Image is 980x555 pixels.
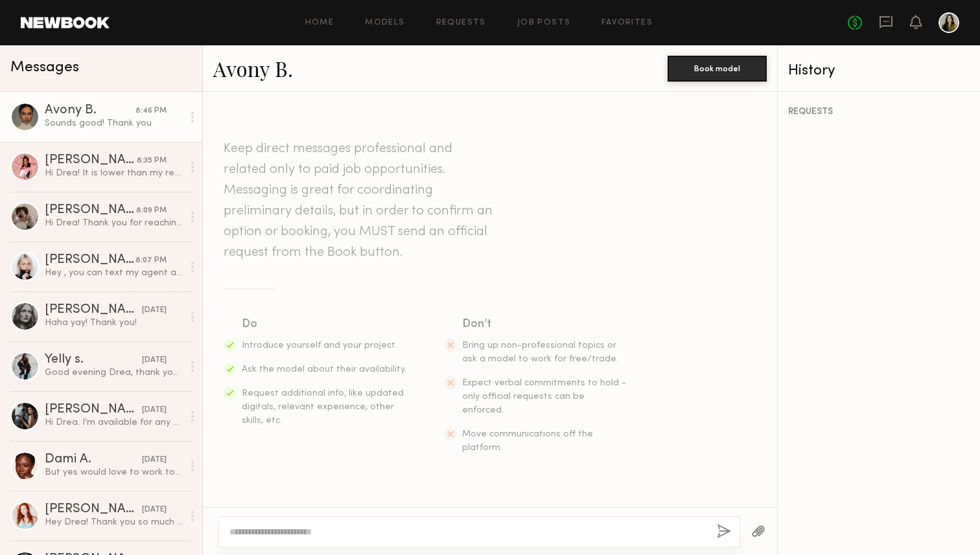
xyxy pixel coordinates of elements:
button: Book model [668,56,767,82]
div: Hi Drea. I’m available for any of these times. What is your usage terms regarding length etc? Do ... [45,416,183,429]
header: Keep direct messages professional and related only to paid job opportunities. Messaging is great ... [224,139,496,263]
div: Sounds good! Thank you [45,117,183,130]
div: 8:46 PM [135,105,167,117]
div: [PERSON_NAME] [45,403,142,416]
div: [DATE] [142,304,167,317]
a: Models [365,19,404,27]
div: REQUESTS [788,108,970,117]
div: But yes would love to work together in the future! [45,466,183,479]
div: [DATE] [142,354,167,367]
div: 8:35 PM [137,155,167,167]
div: Dami A. [45,453,142,466]
span: Bring up non-professional topics or ask a model to work for free/trade. [462,341,618,363]
div: [PERSON_NAME] [45,503,142,516]
div: History [788,63,970,78]
a: Requests [436,19,486,27]
div: Good evening Drea, thank you for reaching out I totally understand thank you for considering me. ... [45,367,183,379]
div: Hey , you can text my agent and offer 150$ per hour , that’s should be fine with usage, but depen... [45,267,183,279]
div: Yelly s. [45,354,142,367]
a: Book model [668,62,767,73]
div: Haha yay! Thank you! [45,317,183,329]
a: Avony B. [213,54,293,82]
div: [PERSON_NAME] [45,254,135,267]
div: Hey Drea! Thank you so much for getting back to me! I’d LOVE to be considered! I’m available all ... [45,516,183,528]
span: Messages [10,60,79,75]
div: Hi Drea! Thank you for reaching out. I’m open to shooting for that rate. Could you tell me a litt... [45,217,183,229]
div: [PERSON_NAME] [45,304,142,317]
a: Job Posts [517,19,571,27]
a: Home [305,19,334,27]
span: Request additional info, like updated digitals, relevant experience, other skills, etc. [242,389,404,425]
div: Don’t [462,315,628,334]
span: Move communications off the platform. [462,430,593,452]
div: [DATE] [142,454,167,466]
span: Expect verbal commitments to hold - only official requests can be enforced. [462,379,626,414]
div: [DATE] [142,504,167,516]
div: Avony B. [45,104,135,117]
div: 8:09 PM [136,205,167,217]
div: [PERSON_NAME] [45,204,136,217]
div: [DATE] [142,404,167,416]
span: Ask the model about their availability. [242,365,406,374]
div: [PERSON_NAME] [45,154,137,167]
div: Do [242,315,408,334]
div: Hi Drea! It is lower than my regular rate, but I’m open to the opportunity. Are these the only ti... [45,167,183,179]
span: Introduce yourself and your project. [242,341,397,350]
a: Favorites [601,19,653,27]
div: 8:07 PM [135,255,167,267]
